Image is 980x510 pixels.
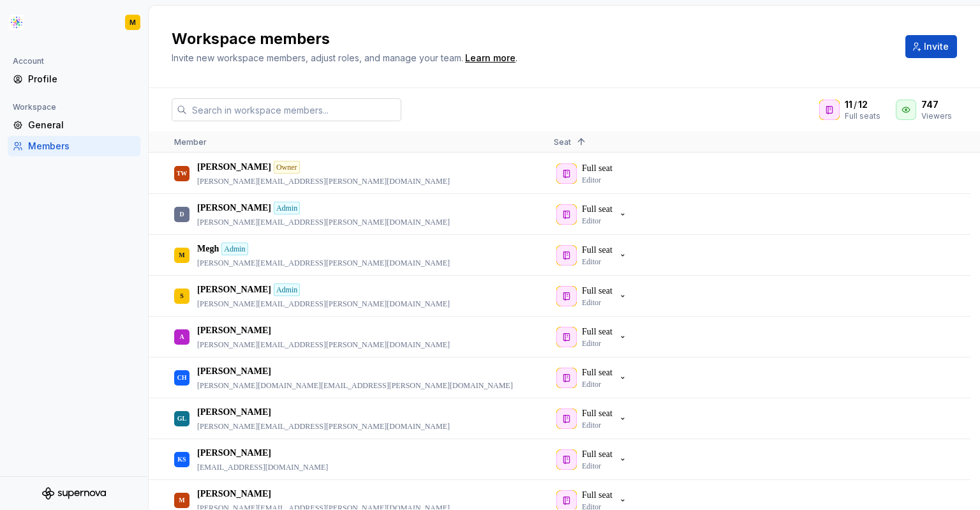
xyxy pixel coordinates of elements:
p: Editor [582,420,601,430]
div: Full seats [845,111,880,121]
p: Full seat [582,407,612,420]
span: Invite new workspace members, adjust roles, and manage your team. [172,52,463,63]
div: Profile [28,73,135,86]
p: [PERSON_NAME] [197,161,271,174]
span: . [463,54,517,63]
div: S [180,283,184,308]
button: M [3,8,145,36]
div: / [845,98,880,111]
img: b2369ad3-f38c-46c1-b2a2-f2452fdbdcd2.png [9,15,24,30]
a: General [8,115,140,135]
p: [PERSON_NAME] [197,365,271,378]
div: A [179,324,184,349]
h2: Workspace members [172,29,890,49]
div: Admin [221,243,248,255]
p: Full seat [582,489,612,502]
span: Member [174,137,207,147]
div: M [130,17,136,27]
p: Editor [582,216,601,226]
span: 747 [921,98,939,111]
button: Full seatEditor [554,447,633,472]
p: [EMAIL_ADDRESS][DOMAIN_NAME] [197,462,328,472]
p: [PERSON_NAME] [197,283,271,296]
p: [PERSON_NAME][DOMAIN_NAME][EMAIL_ADDRESS][PERSON_NAME][DOMAIN_NAME] [197,380,513,391]
p: [PERSON_NAME][EMAIL_ADDRESS][PERSON_NAME][DOMAIN_NAME] [197,421,450,431]
span: Invite [924,40,949,53]
div: Members [28,140,135,153]
div: Admin [274,202,300,214]
p: [PERSON_NAME] [197,324,271,337]
button: Full seatEditor [554,202,633,227]
div: Workspace [8,100,61,115]
p: [PERSON_NAME] [197,447,271,460]
p: Full seat [582,203,612,216]
a: Learn more [465,52,516,64]
a: Members [8,136,140,156]
p: Editor [582,297,601,308]
div: Account [8,54,49,69]
p: [PERSON_NAME][EMAIL_ADDRESS][PERSON_NAME][DOMAIN_NAME] [197,299,450,309]
p: [PERSON_NAME][EMAIL_ADDRESS][PERSON_NAME][DOMAIN_NAME] [197,176,450,186]
button: Full seatEditor [554,283,633,309]
button: Invite [905,35,957,58]
p: Editor [582,257,601,267]
p: Editor [582,338,601,349]
div: Owner [274,161,300,174]
p: [PERSON_NAME] [197,202,271,214]
p: [PERSON_NAME][EMAIL_ADDRESS][PERSON_NAME][DOMAIN_NAME] [197,258,450,268]
svg: Supernova Logo [42,487,106,500]
button: Full seatEditor [554,324,633,350]
button: Full seatEditor [554,406,633,431]
p: Megh [197,243,219,255]
span: Seat [554,137,571,147]
input: Search in workspace members... [187,98,401,121]
div: TW [177,161,188,186]
div: Admin [274,283,300,296]
button: Full seatEditor [554,243,633,268]
p: [PERSON_NAME][EMAIL_ADDRESS][PERSON_NAME][DOMAIN_NAME] [197,340,450,350]
span: 11 [845,98,852,111]
p: Full seat [582,244,612,257]
div: GL [177,406,186,431]
div: Viewers [921,111,952,121]
div: M [179,243,184,267]
p: [PERSON_NAME] [197,406,271,419]
button: Full seatEditor [554,365,633,391]
div: D [179,202,184,227]
p: Editor [582,461,601,471]
p: Full seat [582,448,612,461]
p: [PERSON_NAME][EMAIL_ADDRESS][PERSON_NAME][DOMAIN_NAME] [197,217,450,227]
span: 12 [858,98,868,111]
div: CH [177,365,187,390]
p: Full seat [582,326,612,338]
p: Editor [582,379,601,389]
div: General [28,119,135,131]
p: Full seat [582,366,612,379]
div: KS [177,447,186,472]
a: Profile [8,69,140,89]
p: Full seat [582,285,612,297]
p: [PERSON_NAME] [197,488,271,500]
